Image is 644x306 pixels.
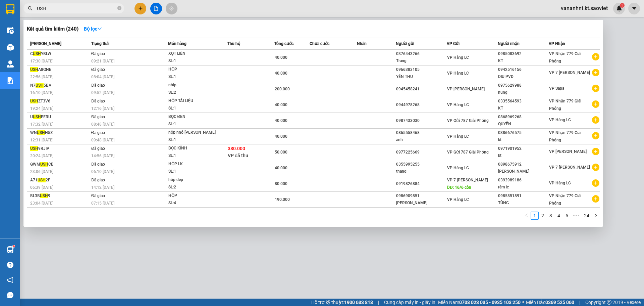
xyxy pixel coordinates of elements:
span: 80.000 [275,181,287,186]
div: HỘP [168,192,219,200]
span: plus-circle [592,179,599,187]
span: 12:16 [DATE] [91,106,114,111]
span: close-circle [117,6,121,10]
span: Đã giao [91,83,105,88]
span: VP Sapa [549,86,564,91]
span: Đã giao [91,146,105,151]
div: C YBLW [30,50,89,57]
div: hôp dep [168,176,219,184]
span: 40.000 [275,118,287,123]
span: Món hàng [168,41,186,46]
span: Đã giao [91,130,105,135]
div: 0944978268 [396,101,446,108]
span: USH [30,146,38,151]
div: anh [396,136,446,143]
div: 0868969268 [498,114,548,121]
span: VP Hàng LC [447,55,469,60]
span: VP Gửi 787 Giải Phóng [447,150,489,155]
span: 06:39 [DATE] [30,185,53,190]
sup: 1 [13,245,15,247]
span: close-circle [117,5,121,12]
span: 09:52 [DATE] [91,90,114,95]
span: 09:21 [DATE] [91,59,114,63]
span: 40.000 [275,102,287,107]
strong: Bộ lọc [84,26,102,32]
div: [PERSON_NAME] [396,200,446,207]
div: SL: 2 [168,184,219,191]
span: VP [PERSON_NAME] [447,87,485,91]
div: 0977225669 [396,149,446,156]
span: Tổng cước [274,41,293,46]
span: Đã giao [91,99,105,103]
span: 12:31 [DATE] [30,138,53,142]
span: USH [33,115,41,119]
div: ZT3V6 [30,98,89,105]
div: 9RJIP [30,145,89,152]
div: 0919826884 [396,180,446,187]
img: solution-icon [7,77,14,84]
span: VP Hàng LC [549,181,571,185]
span: USH [37,130,45,135]
span: 14:12 [DATE] [91,185,114,190]
div: KT [498,57,548,64]
span: [PERSON_NAME] [30,41,61,46]
div: 0393989186 [498,177,548,184]
span: 40.000 [275,134,287,139]
span: Người gửi [396,41,414,46]
li: Previous Page [523,212,531,220]
img: logo-vxr [6,4,14,14]
div: WN H5Z [30,129,89,136]
div: SL: 1 [168,152,219,160]
li: 1 [531,212,539,220]
div: BL3B 9 [30,192,89,200]
div: 0985851891 [498,192,548,200]
span: down [97,27,102,31]
span: search [28,6,33,11]
span: 16:10 [DATE] [30,90,53,95]
a: 3 [547,212,554,219]
span: 190.000 [275,197,290,202]
img: warehouse-icon [7,44,14,51]
span: Đã giao [91,115,105,119]
span: USH [30,67,38,72]
span: Thu hộ [227,41,240,46]
span: VP Nhận [549,41,565,46]
span: 23:06 [DATE] [30,169,53,174]
li: 2 [539,212,547,220]
span: plus-circle [592,53,599,60]
span: VP Hàng LC [447,134,469,139]
button: Bộ lọcdown [78,24,107,34]
div: BỌC KÍNH [168,145,219,152]
li: Next Page [592,212,600,220]
div: 0335564593 [498,98,548,105]
span: 380.000 [228,146,245,151]
div: kt [498,136,548,143]
span: VP Nhận 779 Giải Phóng [549,193,581,206]
div: 0971901952 [498,145,548,152]
span: plus-circle [592,116,599,124]
div: hung [498,89,548,96]
span: notification [7,277,13,283]
a: 1 [531,212,538,219]
a: 2 [539,212,546,219]
span: Chưa cước [310,41,329,46]
span: left [525,213,529,217]
span: VP Gửi [447,41,460,46]
li: 4 [555,212,563,220]
div: nhip [168,82,219,89]
div: thang [396,168,446,175]
span: USH [33,51,41,56]
div: SL: 1 [168,105,219,112]
span: plus-circle [592,132,599,139]
div: YẾN THU [396,73,446,80]
span: 40.000 [275,166,287,170]
div: 0986909851 [396,192,446,200]
div: XỌT LIỀN [168,50,219,57]
button: left [523,212,531,220]
span: Đã giao [91,162,105,167]
div: BỌC ĐEN [168,113,219,121]
span: VP Hàng LC [447,71,469,76]
h3: Kết quả tìm kiếm ( 240 ) [27,26,78,33]
span: USH [36,83,44,88]
div: 0898675912 [498,161,548,168]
